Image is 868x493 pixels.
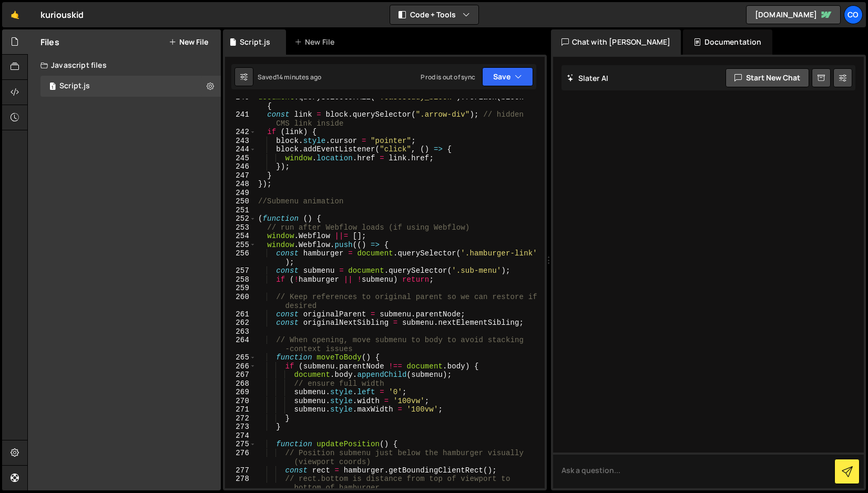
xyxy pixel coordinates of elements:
[225,371,256,379] div: 267
[567,73,609,83] h2: Slater AI
[225,145,256,154] div: 244
[40,36,59,48] h2: Files
[225,266,256,275] div: 257
[225,284,256,293] div: 259
[40,8,84,21] div: kuriouskid
[225,128,256,137] div: 242
[225,206,256,215] div: 251
[225,336,256,353] div: 264
[59,81,90,91] div: Script.js
[40,76,221,97] div: 16633/45317.js
[225,293,256,310] div: 260
[225,432,256,440] div: 274
[277,73,321,81] div: 14 minutes ago
[482,67,533,86] button: Save
[225,137,256,146] div: 243
[225,180,256,189] div: 248
[551,29,681,55] div: Chat with [PERSON_NAME]
[28,55,221,76] div: Javascript files
[225,362,256,371] div: 266
[240,37,270,47] div: Script.js
[225,249,256,266] div: 256
[225,241,256,250] div: 255
[169,38,208,46] button: New File
[390,5,478,24] button: Code + Tools
[225,449,256,466] div: 276
[746,5,841,24] a: [DOMAIN_NAME]
[225,223,256,232] div: 253
[844,5,863,24] a: Co
[225,466,256,475] div: 277
[225,310,256,319] div: 261
[225,475,256,492] div: 278
[225,189,256,198] div: 249
[2,2,28,27] a: 🤙
[225,405,256,414] div: 271
[225,154,256,163] div: 245
[225,414,256,423] div: 272
[225,353,256,362] div: 265
[225,379,256,388] div: 268
[225,397,256,406] div: 270
[225,232,256,241] div: 254
[726,68,809,87] button: Start new chat
[225,275,256,284] div: 258
[225,162,256,171] div: 246
[225,171,256,180] div: 247
[225,423,256,432] div: 273
[225,319,256,327] div: 262
[225,197,256,206] div: 250
[258,73,321,81] div: Saved
[225,327,256,336] div: 263
[225,440,256,449] div: 275
[225,214,256,223] div: 252
[225,110,256,128] div: 241
[225,388,256,397] div: 269
[225,93,256,110] div: 240
[49,83,56,91] span: 1
[421,73,475,81] div: Prod is out of sync
[683,29,772,55] div: Documentation
[294,37,339,47] div: New File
